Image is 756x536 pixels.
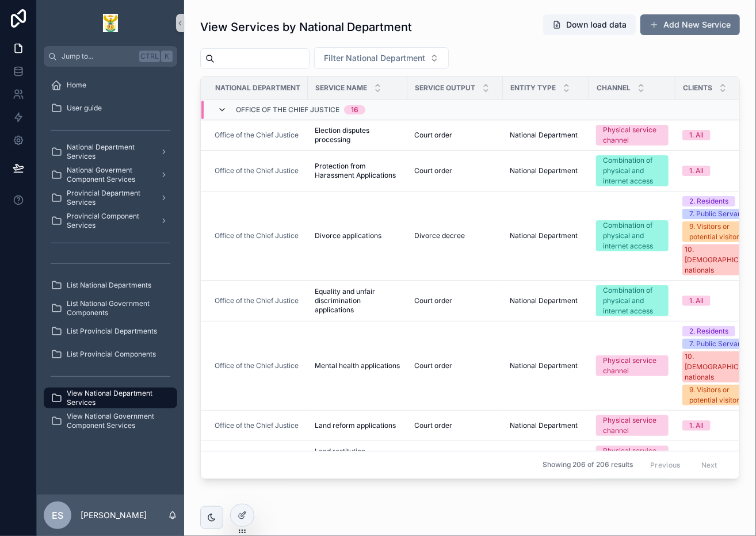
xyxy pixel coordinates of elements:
[215,131,299,140] a: Office of the Chief Justice
[315,83,367,93] span: Service Name
[596,125,669,146] a: Physical service channel
[215,231,299,240] a: Office of the Chief Justice
[689,130,704,140] div: 1. All
[67,143,151,161] span: National Department Services
[603,285,662,316] div: Combination of physical and internet access
[414,131,496,140] a: Court order
[44,141,177,162] a: National Department Services
[44,411,177,431] a: View National Government Component Services
[215,361,299,370] a: Office of the Chief Justice
[67,81,86,90] span: Home
[603,155,662,186] div: Combination of physical and internet access
[315,447,400,465] a: Land restitution applications
[510,131,582,140] a: National Department
[44,164,177,185] a: National Goverment Component Services
[596,446,669,466] a: Physical service channel
[315,287,400,315] a: Equality and unfair discrimination applications
[597,83,631,93] span: Channel
[215,166,299,175] span: Office of the Chief Justice
[596,355,669,376] a: Physical service channel
[510,131,578,140] span: National Department
[689,339,747,349] div: 7. Public Servants
[315,162,400,180] span: Protection from Harassment Applications
[510,231,582,240] a: National Department
[215,166,301,175] a: Office of the Chief Justice
[315,126,400,144] span: Election disputes processing
[689,209,747,219] div: 7. Public Servants
[414,421,496,430] a: Court order
[162,52,171,61] span: K
[200,19,412,35] h1: View Services by National Department
[596,285,669,316] a: Combination of physical and internet access
[414,296,452,305] span: Court order
[67,327,157,336] span: List Provincial Departments
[689,296,704,306] div: 1. All
[215,421,301,430] a: Office of the Chief Justice
[314,47,449,69] button: Select Button
[67,299,166,317] span: List National Government Components
[596,155,669,186] a: Combination of physical and internet access
[414,231,496,240] a: Divorce decree
[315,231,400,240] a: Divorce applications
[67,389,166,407] span: View National Department Services
[67,212,151,230] span: Provincial Component Services
[510,361,582,370] a: National Department
[67,412,166,430] span: View National Government Component Services
[44,210,177,231] a: Provincial Component Services
[689,326,728,336] div: 2. Residents
[44,388,177,408] a: View National Department Services
[44,46,177,67] button: Jump to...CtrlK
[44,321,177,342] a: List Provincial Departments
[596,415,669,436] a: Physical service channel
[215,421,299,430] a: Office of the Chief Justice
[414,166,452,175] span: Court order
[414,421,452,430] span: Court order
[139,51,160,62] span: Ctrl
[52,508,63,522] span: ES
[44,298,177,319] a: List National Government Components
[414,166,496,175] a: Court order
[67,166,151,184] span: National Goverment Component Services
[414,361,496,370] a: Court order
[543,461,633,470] span: Showing 206 of 206 results
[215,361,301,370] a: Office of the Chief Justice
[315,421,400,430] a: Land reform applications
[315,421,396,430] span: Land reform applications
[640,14,740,35] a: Add New Service
[414,361,452,370] span: Court order
[596,220,669,251] a: Combination of physical and internet access
[37,67,184,446] div: scrollable content
[689,196,728,206] div: 2. Residents
[510,296,582,305] a: National Department
[67,350,156,359] span: List Provincial Components
[62,52,135,61] span: Jump to...
[44,187,177,208] a: Provincial Department Services
[81,510,147,521] p: [PERSON_NAME]
[215,296,301,305] a: Office of the Chief Justice
[44,275,177,296] a: List National Departments
[215,296,299,305] a: Office of the Chief Justice
[603,220,662,251] div: Combination of physical and internet access
[510,231,578,240] span: National Department
[315,231,381,240] span: Divorce applications
[236,105,339,114] span: Office of the Chief Justice
[689,420,704,431] div: 1. All
[103,14,117,32] img: App logo
[543,14,636,35] button: Down load data
[315,361,400,370] a: Mental health applications
[215,231,301,240] a: Office of the Chief Justice
[415,83,475,93] span: Service Output
[603,415,662,436] div: Physical service channel
[44,98,177,118] a: User guide
[414,131,452,140] span: Court order
[215,131,301,140] a: Office of the Chief Justice
[510,166,578,175] span: National Department
[683,83,712,93] span: Clients
[44,75,177,95] a: Home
